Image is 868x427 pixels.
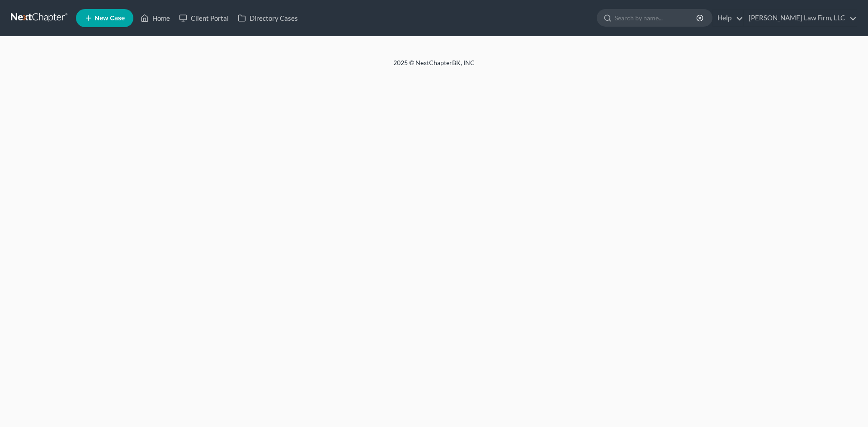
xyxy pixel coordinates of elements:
a: [PERSON_NAME] Law Firm, LLC [744,10,857,26]
a: Directory Cases [233,10,302,26]
a: Client Portal [175,10,233,26]
div: 2025 © NextChapterBK, INC [176,58,692,75]
a: Help [713,10,743,26]
span: New Case [94,15,125,22]
input: Search by name... [615,9,698,26]
a: Home [136,10,175,26]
